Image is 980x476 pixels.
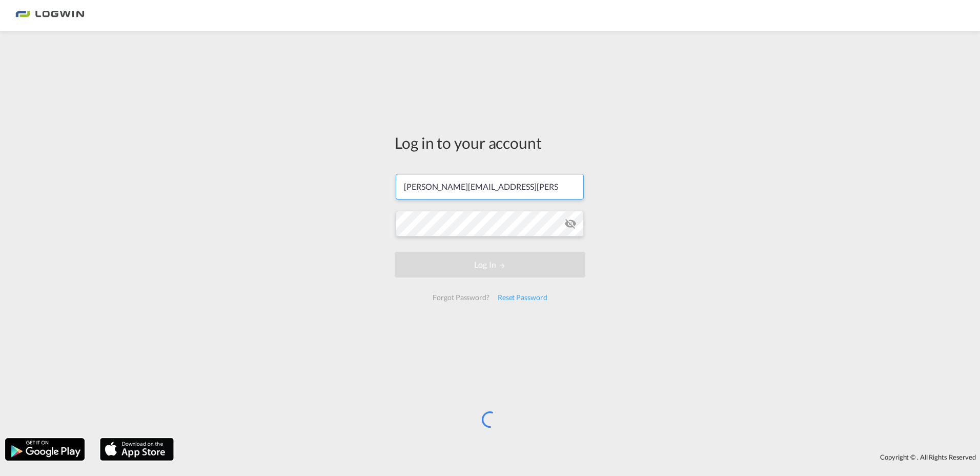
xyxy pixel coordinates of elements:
[15,4,85,27] img: bc73a0e0d8c111efacd525e4c8ad7d32.png
[564,217,577,230] md-icon: icon-eye-off
[395,252,585,277] button: LOGIN
[396,174,584,200] input: Enter email/phone number
[395,132,585,153] div: Log in to your account
[428,288,493,307] div: Forgot Password?
[4,437,86,462] img: google.png
[494,288,552,307] div: Reset Password
[179,448,980,466] div: Copyright © . All Rights Reserved
[99,437,175,462] img: apple.png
